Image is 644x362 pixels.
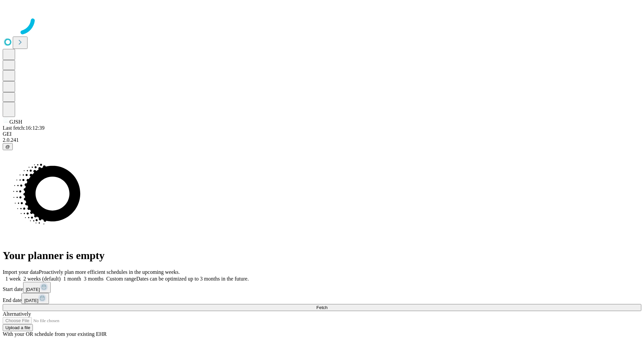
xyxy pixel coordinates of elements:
[23,276,61,282] span: 2 weeks (default)
[3,311,31,317] span: Alternatively
[3,131,641,137] div: GEI
[3,282,641,293] div: Start date
[26,287,40,292] span: [DATE]
[3,269,39,275] span: Import your data
[106,276,136,282] span: Custom range
[3,293,641,304] div: End date
[3,125,45,131] span: Last fetch: 16:12:39
[5,276,21,282] span: 1 week
[3,324,33,331] button: Upload a file
[3,304,641,311] button: Fetch
[3,331,107,337] span: With your OR schedule from your existing EHR
[136,276,249,282] span: Dates can be optimized up to 3 months in the future.
[24,298,38,303] span: [DATE]
[63,276,81,282] span: 1 month
[9,119,22,125] span: GJSH
[3,137,641,143] div: 2.0.241
[316,305,327,310] span: Fetch
[39,269,180,275] span: Proactively plan more efficient schedules in the upcoming weeks.
[23,282,51,293] button: [DATE]
[3,249,641,262] h1: Your planner is empty
[84,276,104,282] span: 3 months
[5,144,10,149] span: @
[3,143,13,150] button: @
[21,293,49,304] button: [DATE]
